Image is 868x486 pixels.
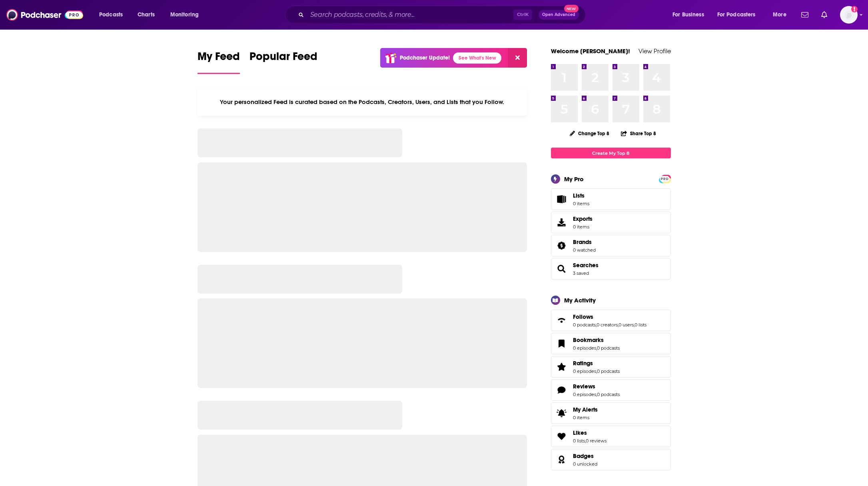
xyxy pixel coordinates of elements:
[132,8,160,21] a: Charts
[573,322,596,328] a: 0 podcasts
[573,313,593,320] span: Follows
[573,360,593,367] span: Ratings
[660,176,670,182] a: PRO
[596,392,597,397] span: ,
[635,322,647,328] a: 0 lists
[198,50,240,68] span: My Feed
[554,431,570,442] a: Likes
[565,128,615,138] button: Change Top 8
[554,338,570,349] a: Bookmarks
[596,345,597,351] span: ,
[639,47,671,55] a: View Profile
[573,452,597,460] a: Badges
[551,356,671,378] span: Ratings
[573,406,598,413] span: My Alerts
[573,429,587,436] span: Likes
[551,379,671,401] span: Reviews
[773,9,786,20] span: More
[542,13,575,17] span: Open Advanced
[573,270,589,276] a: 3 saved
[619,322,634,328] a: 0 users
[138,9,155,20] span: Charts
[573,224,593,230] span: 0 items
[165,8,209,21] button: open menu
[798,8,812,22] a: Show notifications dropdown
[767,8,796,21] button: open menu
[551,310,671,331] span: Follows
[667,8,714,21] button: open menu
[573,461,597,467] a: 0 unlocked
[6,7,83,22] img: Podchaser - Follow, Share and Rate Podcasts
[840,6,858,24] span: Logged in as jenniferyoder
[573,383,595,390] span: Reviews
[551,402,671,424] a: My Alerts
[564,296,596,304] div: My Activity
[573,201,589,206] span: 0 items
[660,176,670,182] span: PRO
[573,336,604,344] span: Bookmarks
[551,449,671,470] span: Badges
[597,322,618,328] a: 0 creators
[400,54,450,61] p: Podchaser Update!
[453,52,501,64] a: See What's New
[554,315,570,326] a: Follows
[249,50,317,68] span: Popular Feed
[573,192,589,199] span: Lists
[621,126,656,141] button: Share Top 8
[573,360,620,367] a: Ratings
[573,313,647,320] a: Follows
[573,336,620,344] a: Bookmarks
[597,368,620,374] a: 0 podcasts
[564,175,584,183] div: My Pro
[618,322,619,328] span: ,
[554,454,570,465] a: Badges
[573,247,596,253] a: 0 watched
[554,361,570,372] a: Ratings
[551,235,671,256] span: Brands
[564,5,579,12] span: New
[554,263,570,274] a: Searches
[573,262,599,269] a: Searches
[554,408,570,419] span: My Alerts
[573,438,585,444] a: 0 lists
[554,194,570,205] span: Lists
[307,8,513,21] input: Search podcasts, credits, & more...
[551,148,671,158] a: Create My Top 8
[586,438,607,444] a: 0 reviews
[551,258,671,280] span: Searches
[94,8,133,21] button: open menu
[573,452,594,460] span: Badges
[573,368,596,374] a: 0 episodes
[198,88,527,116] div: Your personalized Feed is curated based on the Podcasts, Creators, Users, and Lists that you Follow.
[293,6,593,24] div: Search podcasts, credits, & more...
[573,192,585,199] span: Lists
[99,9,123,20] span: Podcasts
[513,10,532,20] span: Ctrl K
[554,384,570,396] a: Reviews
[573,238,596,246] a: Brands
[672,9,704,20] span: For Business
[840,6,858,24] img: User Profile
[573,392,596,397] a: 0 episodes
[551,212,671,233] a: Exports
[596,368,597,374] span: ,
[573,383,620,390] a: Reviews
[851,6,858,12] svg: Add a profile image
[573,215,593,222] span: Exports
[712,8,767,21] button: open menu
[198,50,240,74] a: My Feed
[634,322,635,328] span: ,
[539,10,579,20] button: Open AdvancedNew
[597,345,620,351] a: 0 podcasts
[551,188,671,210] a: Lists
[573,429,607,436] a: Likes
[554,217,570,228] span: Exports
[818,8,830,22] a: Show notifications dropdown
[551,47,630,55] a: Welcome [PERSON_NAME]!
[573,415,598,420] span: 0 items
[573,345,596,351] a: 0 episodes
[551,333,671,354] span: Bookmarks
[585,438,586,444] span: ,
